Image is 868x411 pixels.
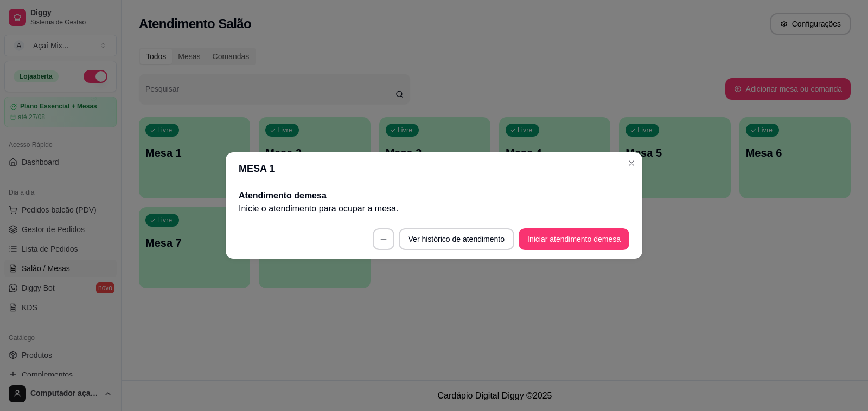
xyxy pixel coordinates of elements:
[519,228,629,250] button: Iniciar atendimento demesa
[399,228,514,250] button: Ver histórico de atendimento
[623,155,640,172] button: Close
[226,152,642,185] header: MESA 1
[239,189,629,202] h2: Atendimento de mesa
[239,202,629,215] p: Inicie o atendimento para ocupar a mesa .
